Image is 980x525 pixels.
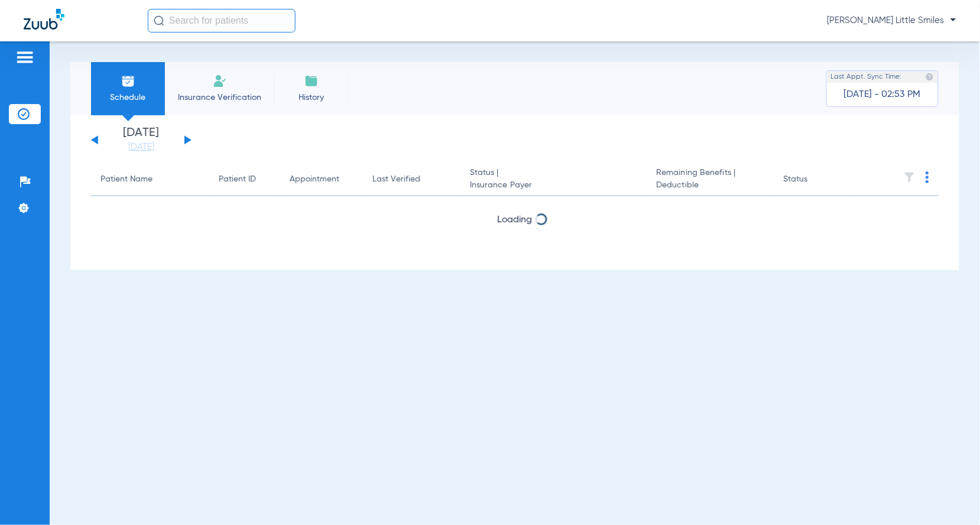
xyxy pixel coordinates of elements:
span: Schedule [100,92,156,103]
div: Appointment [290,173,339,186]
img: Zuub Logo [24,9,64,30]
img: Manual Insurance Verification [213,74,227,88]
th: Remaining Benefits | [647,163,774,196]
div: Last Verified [372,173,420,186]
img: last sync help info [926,73,934,81]
span: History [283,92,339,103]
img: Schedule [121,74,135,88]
span: Deductible [656,179,764,192]
span: Loading [498,215,533,225]
div: Patient Name [100,173,200,186]
img: filter.svg [904,171,916,183]
div: Appointment [290,173,353,186]
div: Patient ID [219,173,256,186]
input: Search for patients [148,9,296,33]
img: Search Icon [154,15,164,26]
div: Patient ID [219,173,271,186]
span: Last Appt. Sync Time: [831,71,902,83]
span: Insurance Payer [470,179,637,192]
th: Status [774,163,854,196]
img: group-dot-blue.svg [926,171,929,183]
span: [DATE] - 02:53 PM [844,89,921,101]
div: Patient Name [100,173,152,186]
img: hamburger-icon [15,50,34,64]
img: History [304,74,319,88]
li: [DATE] [106,127,177,153]
th: Status | [460,163,647,196]
div: Last Verified [372,173,451,186]
a: [DATE] [106,141,177,153]
span: [PERSON_NAME] Little Smiles [828,15,956,27]
span: Insurance Verification [174,92,265,103]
